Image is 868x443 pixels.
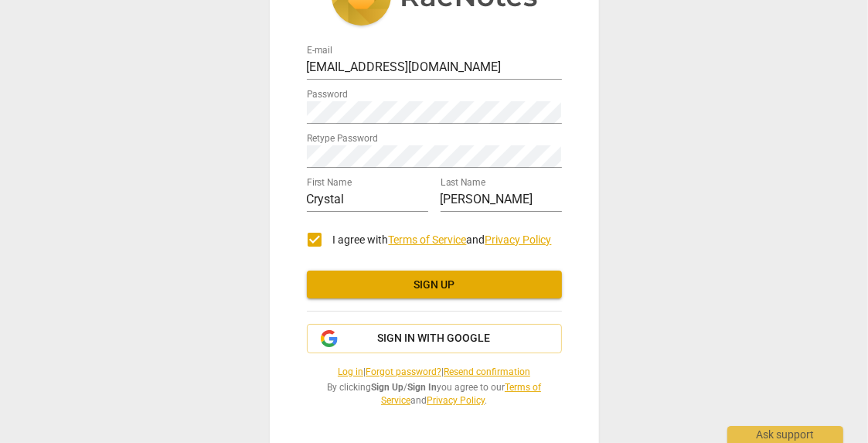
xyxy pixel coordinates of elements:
[307,46,332,56] label: E-mail
[427,395,485,406] a: Privacy Policy
[441,179,485,188] label: Last Name
[371,382,403,393] b: Sign Up
[727,426,843,443] div: Ask support
[307,271,562,298] button: Sign up
[444,366,530,377] a: Resend confirmation
[307,90,348,100] label: Password
[333,233,552,246] span: I agree with and
[485,233,552,246] a: Privacy Policy
[389,233,467,246] a: Terms of Service
[378,331,491,346] span: Sign in with Google
[307,381,562,407] span: By clicking / you agree to our and .
[307,135,378,144] label: Retype Password
[381,382,541,406] a: Terms of Service
[407,382,437,393] b: Sign In
[307,179,352,188] label: First Name
[307,324,562,353] button: Sign in with Google
[338,366,363,377] a: Log in
[319,278,550,293] span: Sign up
[366,366,441,377] a: Forgot password?
[307,366,562,379] span: | |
